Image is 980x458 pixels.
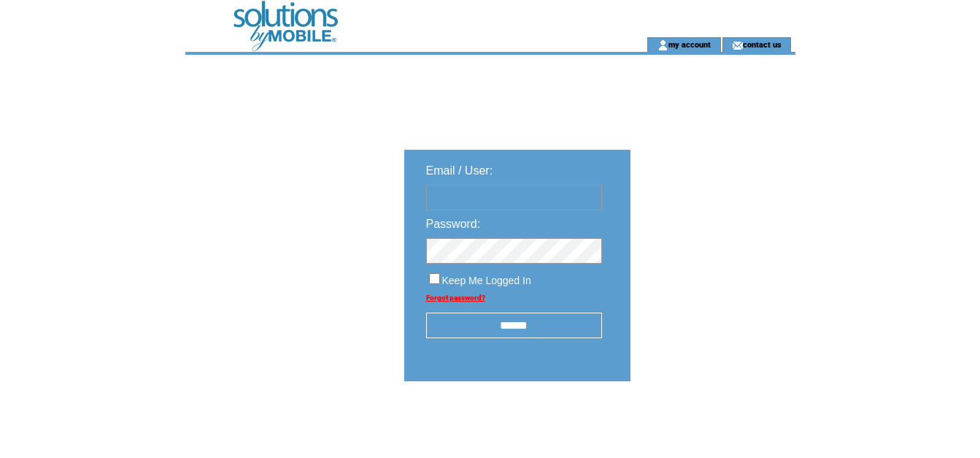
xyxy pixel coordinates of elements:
[657,39,668,51] img: account_icon.gif;jsessionid=9EC7A81111C1A86465B8FDF879613213
[442,275,531,286] span: Keep Me Logged In
[673,418,746,436] img: transparent.png;jsessionid=9EC7A81111C1A86465B8FDF879613213
[732,39,743,51] img: contact_us_icon.gif;jsessionid=9EC7A81111C1A86465B8FDF879613213
[668,39,711,49] a: my account
[743,39,782,49] a: contact us
[426,218,481,230] span: Password:
[426,294,485,302] a: Forgot password?
[426,164,493,177] span: Email / User:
